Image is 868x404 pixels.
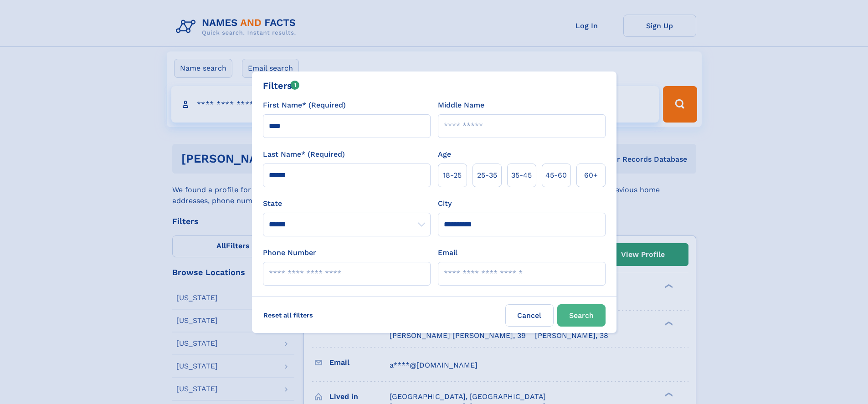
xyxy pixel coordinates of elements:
[257,304,319,326] label: Reset all filters
[477,170,497,181] span: 25‑35
[443,170,462,181] span: 18‑25
[545,170,567,181] span: 45‑60
[438,149,451,160] label: Age
[505,304,554,327] label: Cancel
[263,198,431,209] label: State
[584,170,598,181] span: 60+
[263,247,316,258] label: Phone Number
[438,247,457,258] label: Email
[263,79,300,92] div: Filters
[438,100,484,111] label: Middle Name
[263,149,345,160] label: Last Name* (Required)
[557,304,606,327] button: Search
[263,100,346,111] label: First Name* (Required)
[511,170,532,181] span: 35‑45
[438,198,452,209] label: City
